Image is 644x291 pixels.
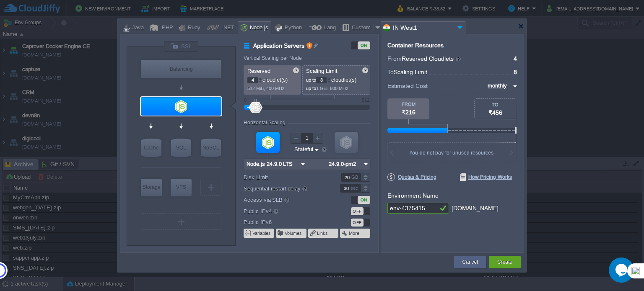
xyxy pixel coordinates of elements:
[317,230,329,237] button: Links
[358,196,370,204] div: ON
[200,179,221,196] div: Create New Layer
[306,86,316,91] span: up to
[247,75,298,83] p: cloudlet(s)
[387,69,394,75] span: To
[244,98,247,103] div: 0
[349,22,374,34] div: Custom
[460,173,512,181] span: How Pricing Works
[252,230,272,237] button: Variables
[141,60,221,78] div: Load Balancer
[497,258,512,266] button: Create
[247,68,270,74] span: Reserved
[306,75,367,83] p: cloudlet(s)
[387,55,402,62] span: From
[130,22,144,34] div: Java
[462,258,478,266] button: Cancel
[244,218,329,227] label: Public IPv6
[141,179,162,196] div: Storage
[351,173,360,181] div: GB
[171,139,191,157] div: SQL Databases
[201,139,221,157] div: NoSQL Databases
[387,102,429,107] div: FROM
[402,109,415,116] span: ₹216
[306,68,338,74] span: Scaling Limit
[349,230,360,237] button: More
[141,97,221,116] div: Application Servers
[306,77,316,82] span: up to
[244,120,288,126] div: Horizontal Scaling
[387,173,436,181] span: Quotas & Pricing
[351,184,360,192] div: sec
[387,192,439,199] label: Environment Name
[475,102,516,107] div: TO
[171,179,192,196] div: VPS
[244,195,329,204] label: Access via SLB
[609,258,636,283] iframe: chat widget
[488,109,502,116] span: ₹456
[316,86,348,91] span: 1 GiB, 800 MHz
[514,55,517,62] span: 4
[141,60,221,78] div: Balancing
[247,22,268,34] div: Node.js
[141,213,221,230] div: Create New Layer
[351,219,364,227] div: OFF
[201,139,221,157] div: NoSQL
[141,139,161,157] div: Cache
[402,55,462,62] span: Reserved Cloudlets
[387,42,444,49] div: Container Resources
[171,179,192,196] div: Elastic VPS
[387,81,428,90] span: Estimated Cost
[394,69,427,75] span: Scaling Limit
[450,203,499,214] div: .[DOMAIN_NAME]
[247,86,285,91] span: 512 MiB, 400 MHz
[185,22,200,34] div: Ruby
[514,69,517,75] span: 8
[244,184,329,193] label: Sequential restart delay
[141,179,162,196] div: Storage Containers
[351,207,364,215] div: OFF
[358,41,370,49] div: ON
[244,173,329,182] label: Disk Limit
[219,22,234,34] div: .NET
[362,98,369,103] div: 512
[171,139,191,157] div: SQL
[322,22,336,34] div: Lang
[244,55,304,61] div: Vertical Scaling per Node
[244,206,329,216] label: Public IPv4
[159,22,173,34] div: PHP
[282,22,302,34] div: Python
[285,230,303,237] button: Volumes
